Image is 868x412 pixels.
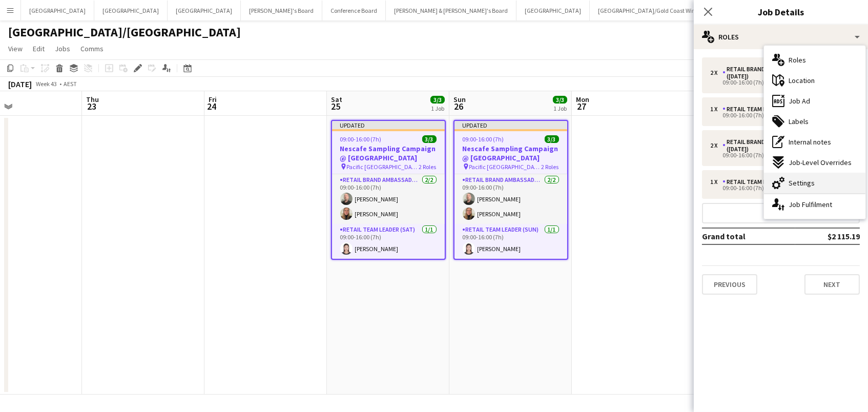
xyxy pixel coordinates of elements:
[419,163,437,171] span: 2 Roles
[542,163,559,171] span: 2 Roles
[86,95,99,104] span: Thu
[789,178,815,188] span: Settings
[332,121,445,129] div: Updated
[454,224,567,259] app-card-role: RETAIL Team Leader (Sun)1/109:00-16:00 (7h)[PERSON_NAME]
[789,137,831,147] span: Internal notes
[85,100,99,112] span: 23
[702,203,860,223] button: Add role
[430,96,445,104] span: 3/3
[710,153,841,158] div: 09:00-16:00 (7h)
[340,135,382,143] span: 09:00-16:00 (7h)
[29,42,49,55] a: Edit
[8,79,32,89] div: [DATE]
[21,1,94,20] button: [GEOGRAPHIC_DATA]
[331,95,342,104] span: Sat
[553,105,567,112] div: 1 Job
[4,42,27,55] a: View
[8,25,241,40] h1: [GEOGRAPHIC_DATA]/[GEOGRAPHIC_DATA]
[332,224,445,259] app-card-role: RETAIL Team Leader (Sat)1/109:00-16:00 (7h)[PERSON_NAME]
[789,55,806,65] span: Roles
[516,1,590,20] button: [GEOGRAPHIC_DATA]
[453,95,466,104] span: Sun
[332,144,445,162] h3: Nescafe Sampling Campaign @ [GEOGRAPHIC_DATA]
[168,1,241,20] button: [GEOGRAPHIC_DATA]
[722,178,804,186] div: RETAIL Team Leader (Sun)
[34,80,59,88] span: Week 43
[454,121,567,129] div: Updated
[55,44,70,53] span: Jobs
[574,100,589,112] span: 27
[545,135,559,143] span: 3/3
[590,1,711,20] button: [GEOGRAPHIC_DATA]/Gold Coast Winter
[553,96,567,104] span: 3/3
[51,42,74,55] a: Jobs
[322,1,386,20] button: Conference Board
[576,95,589,104] span: Mon
[694,5,868,18] h3: Job Details
[454,144,567,162] h3: Nescafe Sampling Campaign @ [GEOGRAPHIC_DATA]
[76,42,108,55] a: Comms
[386,1,516,20] button: [PERSON_NAME] & [PERSON_NAME]'s Board
[453,120,568,260] app-job-card: Updated09:00-16:00 (7h)3/3Nescafe Sampling Campaign @ [GEOGRAPHIC_DATA] Pacific [GEOGRAPHIC_DATA]...
[722,66,821,80] div: RETAIL Brand Ambassador ([DATE])
[452,100,466,112] span: 26
[347,163,419,171] span: Pacific [GEOGRAPHIC_DATA]
[789,76,815,85] span: Location
[710,186,841,191] div: 09:00-16:00 (7h)
[207,100,217,112] span: 24
[710,142,722,149] div: 2 x
[454,174,567,224] app-card-role: RETAIL Brand Ambassador ([DATE])2/209:00-16:00 (7h)[PERSON_NAME][PERSON_NAME]
[469,163,542,171] span: Pacific [GEOGRAPHIC_DATA]
[804,274,860,295] button: Next
[702,228,795,244] td: Grand total
[331,120,446,260] app-job-card: Updated09:00-16:00 (7h)3/3Nescafe Sampling Campaign @ [GEOGRAPHIC_DATA] Pacific [GEOGRAPHIC_DATA]...
[710,106,722,113] div: 1 x
[764,194,865,215] div: Job Fulfilment
[422,135,437,143] span: 3/3
[795,228,860,244] td: $2 115.19
[463,135,504,143] span: 09:00-16:00 (7h)
[710,113,841,118] div: 09:00-16:00 (7h)
[722,106,803,113] div: RETAIL Team Leader (Sat)
[694,25,868,49] div: Roles
[431,105,444,112] div: 1 Job
[722,138,821,153] div: RETAIL Brand Ambassador ([DATE])
[33,44,45,53] span: Edit
[80,44,104,53] span: Comms
[329,100,342,112] span: 25
[8,44,23,53] span: View
[710,80,841,85] div: 09:00-16:00 (7h)
[789,158,852,167] span: Job-Level Overrides
[789,117,809,126] span: Labels
[332,174,445,224] app-card-role: RETAIL Brand Ambassador ([DATE])2/209:00-16:00 (7h)[PERSON_NAME][PERSON_NAME]
[94,1,168,20] button: [GEOGRAPHIC_DATA]
[241,1,322,20] button: [PERSON_NAME]'s Board
[702,274,757,295] button: Previous
[710,69,722,76] div: 2 x
[789,96,810,106] span: Job Ad
[710,178,722,186] div: 1 x
[209,95,217,104] span: Fri
[64,80,77,88] div: AEST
